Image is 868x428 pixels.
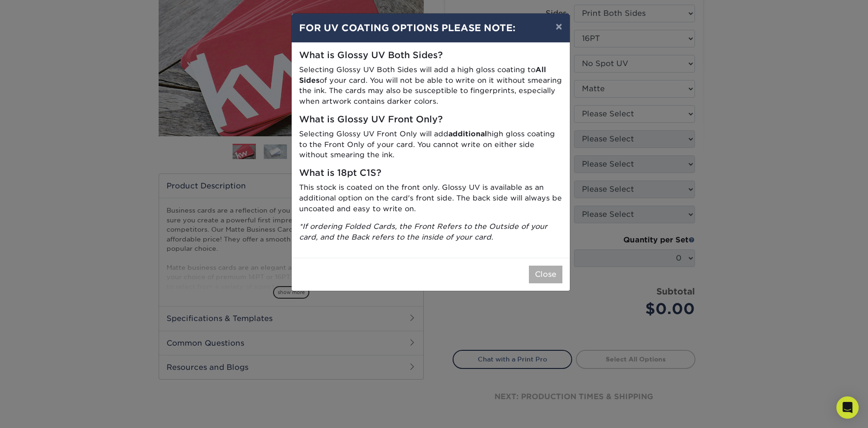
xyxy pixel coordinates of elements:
[299,50,562,61] h5: What is Glossy UV Both Sides?
[299,222,548,241] i: *If ordering Folded Cards, the Front Refers to the Outside of your card, and the Back refers to t...
[299,65,562,107] p: Selecting Glossy UV Both Sides will add a high gloss coating to of your card. You will not be abl...
[299,114,562,125] h5: What is Glossy UV Front Only?
[299,21,562,35] h4: FOR UV COATING OPTIONS PLEASE NOTE:
[299,65,546,85] strong: All Sides
[548,13,569,40] button: ×
[299,182,562,214] p: This stock is coated on the front only. Glossy UV is available as an additional option on the car...
[836,396,859,419] div: Open Intercom Messenger
[448,129,487,138] strong: additional
[299,168,562,179] h5: What is 18pt C1S?
[299,129,562,160] p: Selecting Glossy UV Front Only will add high gloss coating to the Front Only of your card. You ca...
[529,266,562,283] button: Close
